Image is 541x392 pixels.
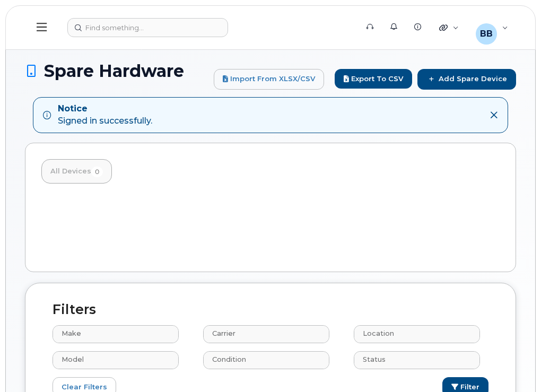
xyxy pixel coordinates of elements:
[25,62,208,80] h1: Spare Hardware
[58,103,152,127] div: Signed in successfully.
[417,69,516,89] a: Add Spare Device
[214,69,324,89] a: Import from XLSX/CSV
[91,167,103,177] span: 0
[45,302,496,317] h2: Filters
[42,160,111,183] a: All Devices0
[58,103,152,115] strong: Notice
[335,69,412,89] button: Export to CSV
